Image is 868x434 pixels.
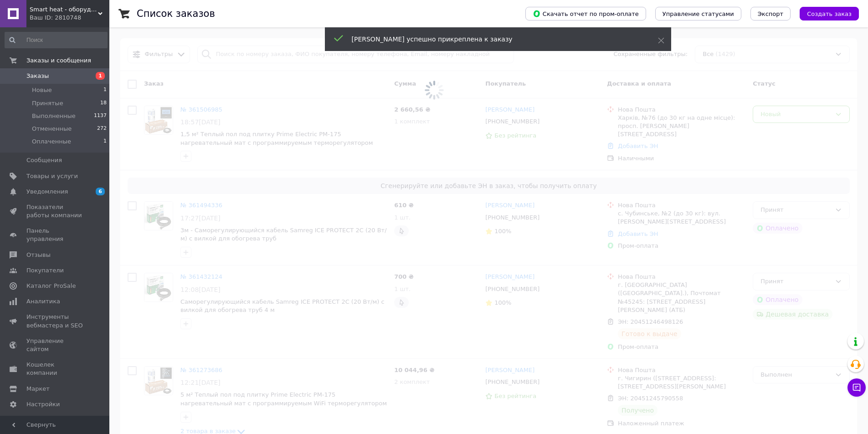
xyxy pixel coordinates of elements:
[30,14,109,22] div: Ваш ID: 2810748
[26,227,84,243] span: Панель управления
[791,10,859,17] a: Создать заказ
[800,7,859,20] button: Создать заказ
[26,400,60,408] span: Настройки
[26,337,84,353] span: Управление сайтом
[97,125,107,133] span: 272
[26,282,76,290] span: Каталог ProSale
[30,5,98,14] span: Smart heat - оборудование для электрического теплого пола
[96,72,105,80] span: 1
[26,297,60,306] span: Аналитика
[137,8,215,19] h1: Список заказов
[103,138,107,146] span: 1
[655,7,741,20] button: Управление статусами
[26,188,68,196] span: Уведомления
[847,378,866,397] button: Чат с покупателем
[26,72,49,80] span: Заказы
[26,385,50,393] span: Маркет
[352,35,635,44] div: [PERSON_NAME] успешно прикреплена к заказу
[32,86,52,94] span: Новые
[94,112,107,120] span: 1137
[750,7,791,20] button: Экспорт
[758,10,783,17] span: Экспорт
[32,112,76,120] span: Выполненные
[103,86,107,94] span: 1
[533,10,639,18] span: Скачать отчет по пром-оплате
[5,32,108,48] input: Поиск
[96,188,105,195] span: 6
[32,99,63,107] span: Принятые
[26,361,84,377] span: Кошелек компании
[26,313,84,329] span: Инструменты вебмастера и SEO
[26,203,84,220] span: Показатели работы компании
[525,7,646,20] button: Скачать отчет по пром-оплате
[26,266,64,275] span: Покупатели
[807,10,852,17] span: Создать заказ
[26,251,51,259] span: Отзывы
[663,10,734,17] span: Управление статусами
[100,99,107,107] span: 18
[26,172,78,180] span: Товары и услуги
[26,156,62,164] span: Сообщения
[32,125,72,133] span: Отмененные
[32,138,71,146] span: Оплаченные
[26,56,91,65] span: Заказы и сообщения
